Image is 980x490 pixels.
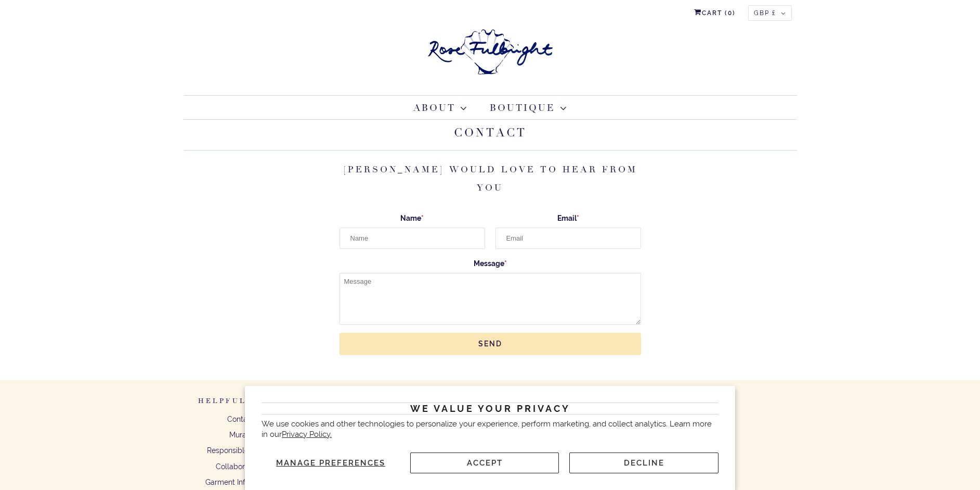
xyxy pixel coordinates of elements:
[184,396,298,413] h6: Helpful Links
[490,101,567,115] a: Boutique
[728,9,733,17] span: 0
[184,120,797,150] h1: Contact
[227,415,254,423] a: Contact
[216,462,265,471] a: Collaborations
[413,101,467,115] a: About
[205,478,276,486] a: Garment Information
[339,211,485,228] label: Name
[262,419,718,439] p: We use cookies and other technologies to personalize your experience, perform marketing, and coll...
[262,403,718,414] h2: We value your privacy
[495,211,641,228] label: Email
[339,257,641,273] label: Message
[276,458,385,468] span: Manage preferences
[282,430,332,439] a: Privacy Policy.
[748,5,792,21] button: GBP £
[495,228,641,249] input: Email
[410,453,559,473] button: Accept
[262,453,400,473] button: Manage preferences
[339,161,641,204] h3: [PERSON_NAME] would love to hear from you
[569,453,718,473] button: Decline
[229,431,252,439] a: Murals
[339,228,485,249] input: Name
[339,333,641,355] input: Send
[694,5,736,21] a: Cart (0)
[207,446,274,455] a: Responsible Design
